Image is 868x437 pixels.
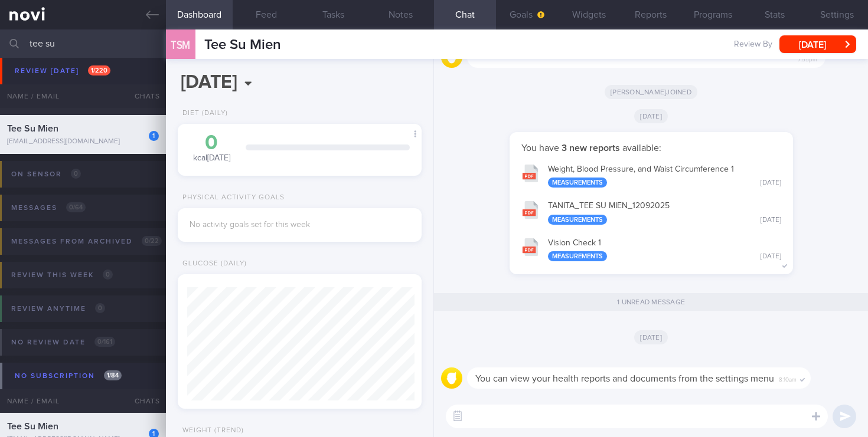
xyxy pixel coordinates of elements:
[71,169,81,179] span: 0
[119,389,166,413] div: Chats
[634,330,668,344] span: [DATE]
[94,337,115,347] span: 0 / 161
[103,270,113,280] span: 0
[178,109,228,118] div: Diet (Daily)
[515,231,787,268] button: Vision Check 1 Measurements [DATE]
[163,22,198,68] div: TSM
[178,426,244,435] div: Weight (Trend)
[734,40,772,50] span: Review By
[149,131,159,141] div: 1
[7,124,58,133] span: Tee Su Mien
[8,166,84,182] div: On sensor
[548,165,781,188] div: Weight, Blood Pressure, and Waist Circumference 1
[515,193,787,231] button: TANITA_TEE SU MIEN_12092025 Measurements [DATE]
[559,143,622,153] strong: 3 new reports
[190,133,234,153] div: 0
[475,374,774,383] span: You can view your health reports and documents from the settings menu
[521,142,781,154] p: You have available:
[8,200,89,216] div: Messages
[761,179,781,188] div: [DATE]
[8,301,108,317] div: Review anytime
[178,193,285,202] div: Physical Activity Goals
[204,38,281,52] span: Tee Su Mien
[548,201,781,225] div: TANITA_ TEE SU MIEN_ 12092025
[761,252,781,261] div: [DATE]
[66,202,86,212] span: 0 / 64
[761,216,781,225] div: [DATE]
[548,215,607,225] div: Measurements
[95,303,105,313] span: 0
[779,35,856,53] button: [DATE]
[12,368,125,384] div: No subscription
[8,234,165,249] div: Messages from Archived
[7,422,58,431] span: Tee Su Mien
[548,178,607,188] div: Measurements
[605,85,697,99] span: [PERSON_NAME] joined
[779,373,797,384] span: 8:10am
[634,109,668,123] span: [DATE]
[548,238,781,262] div: Vision Check 1
[178,259,247,268] div: Glucose (Daily)
[515,157,787,194] button: Weight, Blood Pressure, and Waist Circumference 1 Measurements [DATE]
[8,334,118,350] div: No review date
[104,370,122,380] span: 1 / 84
[548,251,607,261] div: Measurements
[142,236,162,246] span: 0 / 22
[190,220,410,231] div: No activity goals set for this week
[7,137,159,146] div: [EMAIL_ADDRESS][DOMAIN_NAME]
[190,133,234,164] div: kcal [DATE]
[8,267,116,283] div: Review this week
